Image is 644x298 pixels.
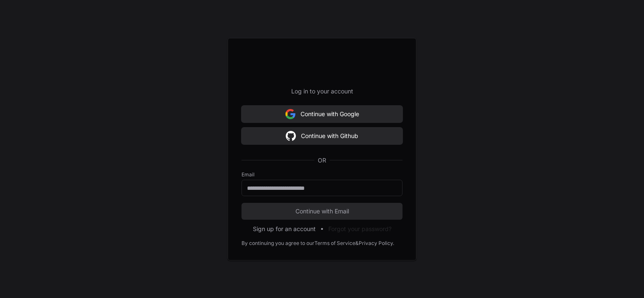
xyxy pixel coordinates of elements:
[355,240,359,247] div: &
[241,106,402,122] button: Continue with Google
[241,240,314,247] div: By continuing you agree to our
[359,240,394,247] a: Privacy Policy.
[285,106,295,122] img: Sign in with google
[328,225,392,233] button: Forgot your password?
[314,240,355,247] a: Terms of Service
[314,156,330,165] span: OR
[241,87,402,96] p: Log in to your account
[286,128,296,144] img: Sign in with google
[241,203,402,220] button: Continue with Email
[253,225,316,233] button: Sign up for an account
[241,128,402,144] button: Continue with Github
[241,171,402,178] label: Email
[241,207,402,216] span: Continue with Email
